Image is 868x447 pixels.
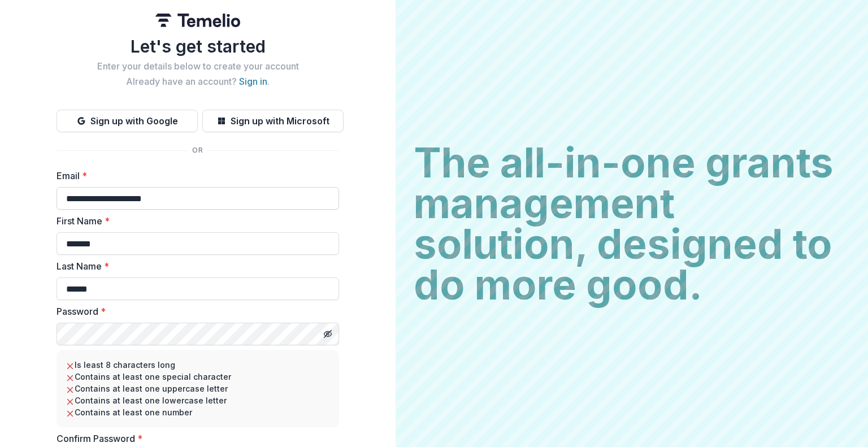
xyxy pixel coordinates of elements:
button: Toggle password visibility [319,325,337,343]
button: Sign up with Microsoft [202,110,344,132]
li: Is least 8 characters long [66,359,330,371]
label: Email [57,169,332,183]
label: Last Name [57,259,332,273]
li: Contains at least one number [66,406,330,418]
a: Sign in [239,76,267,87]
label: First Name [57,214,332,228]
label: Confirm Password [57,432,332,445]
li: Contains at least one special character [66,371,330,383]
img: Temelio [155,14,240,27]
h2: Already have an account? . [57,76,339,87]
li: Contains at least one uppercase letter [66,383,330,394]
label: Password [57,305,332,318]
h2: Enter your details below to create your account [57,61,339,72]
button: Sign up with Google [57,110,198,132]
h1: Let's get started [57,36,339,57]
li: Contains at least one lowercase letter [66,394,330,406]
